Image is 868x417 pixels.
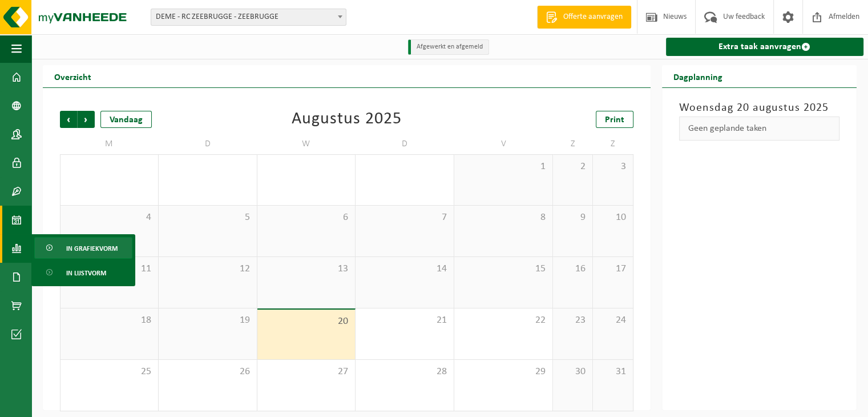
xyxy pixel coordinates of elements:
[263,315,350,328] span: 20
[460,263,547,275] span: 15
[257,134,356,154] td: W
[605,115,624,125] span: Print
[454,134,553,154] td: V
[34,262,132,283] a: In lijstvorm
[164,366,251,378] span: 26
[559,211,587,224] span: 9
[361,263,448,275] span: 14
[292,111,402,128] div: Augustus 2025
[599,211,627,224] span: 10
[151,9,346,26] span: DEME - RC ZEEBRUGGE - ZEEBRUGGE
[662,65,734,87] h2: Dagplanning
[679,117,840,141] div: Geen geplande taken
[460,366,547,378] span: 29
[559,161,587,173] span: 2
[666,38,864,56] a: Extra taak aanvragen
[593,134,633,154] td: Z
[361,366,448,378] span: 28
[559,263,587,275] span: 16
[151,9,346,25] span: DEME - RC ZEEBRUGGE - ZEEBRUGGE
[460,211,547,224] span: 8
[356,134,454,154] td: D
[164,263,251,275] span: 12
[164,314,251,327] span: 19
[78,111,95,128] span: Volgende
[553,134,593,154] td: Z
[560,11,625,23] span: Offerte aanvragen
[599,366,627,378] span: 31
[263,366,350,378] span: 27
[460,314,547,327] span: 22
[66,211,152,224] span: 4
[159,134,257,154] td: D
[361,211,448,224] span: 7
[66,262,106,284] span: In lijstvorm
[537,6,631,29] a: Offerte aanvragen
[599,263,627,275] span: 17
[599,314,627,327] span: 24
[559,314,587,327] span: 23
[60,111,77,128] span: Vorige
[596,111,633,128] a: Print
[164,211,251,224] span: 5
[263,211,350,224] span: 6
[679,99,840,117] h3: Woensdag 20 augustus 2025
[460,161,547,173] span: 1
[66,366,152,378] span: 25
[263,263,350,275] span: 13
[100,111,152,128] div: Vandaag
[599,161,627,173] span: 3
[361,314,448,327] span: 21
[559,366,587,378] span: 30
[66,314,152,327] span: 18
[60,134,159,154] td: M
[34,237,132,259] a: In grafiekvorm
[43,65,103,87] h2: Overzicht
[408,39,489,55] li: Afgewerkt en afgemeld
[66,238,118,259] span: In grafiekvorm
